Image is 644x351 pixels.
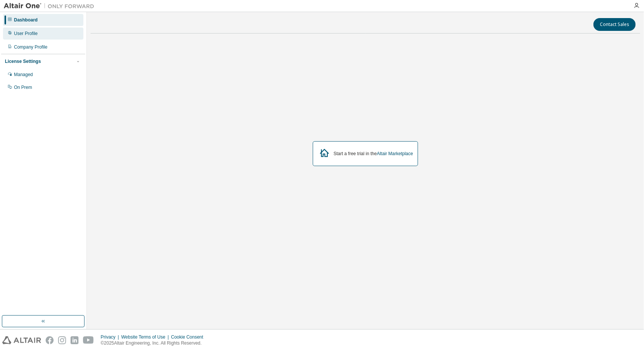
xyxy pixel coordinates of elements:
img: linkedin.svg [71,336,78,344]
div: User Profile [14,31,38,37]
div: Cookie Consent [171,334,207,340]
p: © 2025 Altair Engineering, Inc. All Rights Reserved. [101,340,208,346]
button: Contact Sales [593,18,636,31]
div: Managed [14,72,33,78]
div: Dashboard [14,17,38,23]
img: youtube.svg [83,336,94,344]
img: facebook.svg [46,336,54,344]
img: instagram.svg [58,336,66,344]
a: Altair Marketplace [377,151,413,156]
div: On Prem [14,84,32,90]
div: Privacy [101,334,121,340]
div: Website Terms of Use [121,334,171,340]
div: Start a free trial in the [334,151,413,157]
div: License Settings [5,58,41,64]
div: Company Profile [14,44,48,50]
img: altair_logo.svg [2,336,41,344]
img: Altair One [4,2,98,10]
